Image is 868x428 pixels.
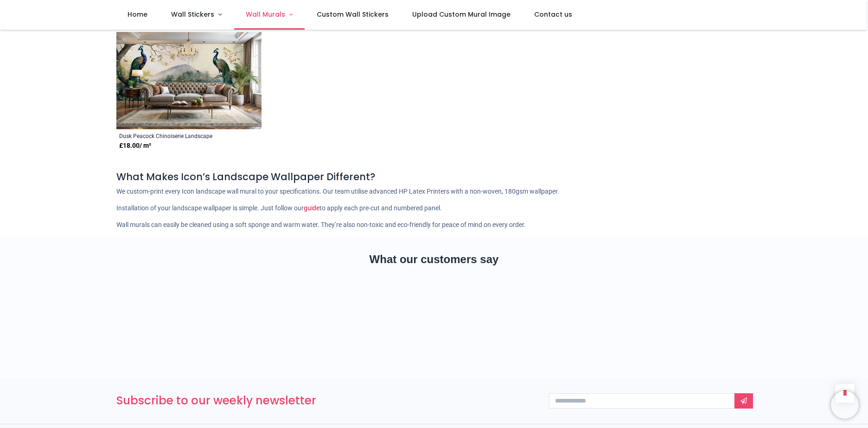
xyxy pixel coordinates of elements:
span: Upload Custom Mural Image [412,10,511,19]
p: Wall murals can easily be cleaned using a soft sponge and warm water. They’re also non-toxic and ... [116,220,752,230]
iframe: Brevo live chat [831,391,859,419]
p: We custom-print every Icon landscape wall mural to your specifications. Our team utilise advanced... [116,187,752,196]
span: Home [128,10,147,19]
img: Dusk Peacock Chinoiserie Landscape Wall Mural Wallpaper [116,32,262,129]
span: Wall Stickers [171,10,214,19]
span: Wall Murals [246,10,285,19]
a: Dusk Peacock Chinoiserie Landscape Wallpaper [119,132,231,139]
strong: £ 18.00 / m² [119,141,151,151]
span: Custom Wall Stickers [317,10,389,19]
a: guide [304,204,319,212]
a: to apply each pre-cut and numbered panel. [319,204,442,212]
iframe: Customer reviews powered by Trustpilot [116,283,752,348]
h4: What Makes Icon’s Landscape Wallpaper Different? [116,170,752,183]
p: Installation of your landscape wallpaper is simple. Just follow our [116,204,752,213]
h2: What our customers say [116,252,752,267]
h3: Subscribe to our weekly newsletter [116,393,535,409]
span: Contact us [534,10,572,19]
